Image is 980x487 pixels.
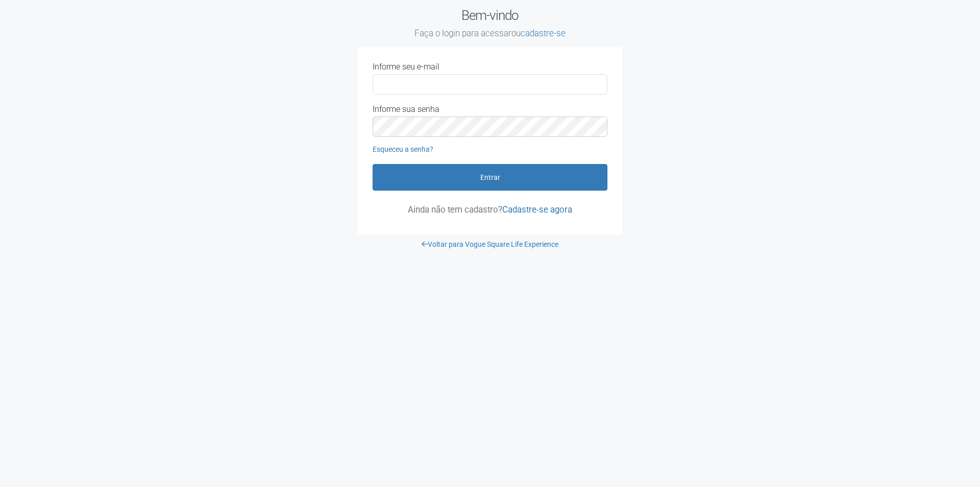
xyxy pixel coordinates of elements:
[373,105,439,114] label: Informe sua senha
[502,204,572,215] a: Cadastre-se agora
[373,145,433,153] a: Esqueceu a senha?
[357,28,623,39] small: Faça o login para acessar
[373,164,607,191] button: Entrar
[422,240,558,248] a: Voltar para Vogue Square Life Experience
[511,28,566,38] span: ou
[357,8,623,39] h2: Bem-vindo
[373,205,607,214] p: Ainda não tem cadastro?
[373,62,439,72] label: Informe seu e-mail
[521,28,566,38] a: cadastre-se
